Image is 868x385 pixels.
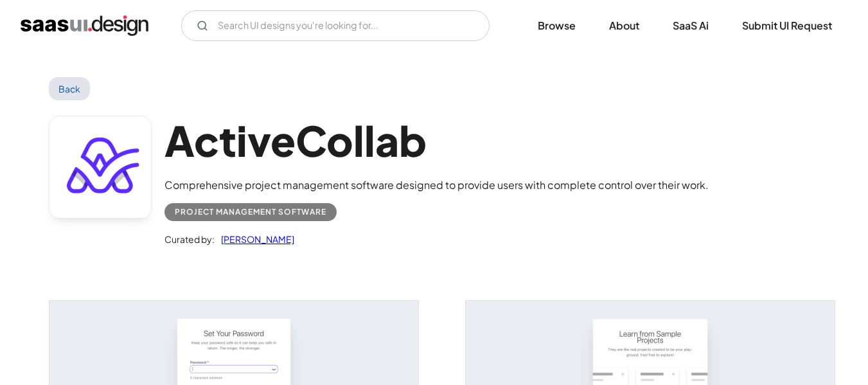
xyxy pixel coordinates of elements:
[522,12,591,40] a: Browse
[21,15,148,36] a: home
[657,12,724,40] a: SaaS Ai
[49,77,91,100] a: Back
[164,231,215,247] div: Curated by:
[175,204,326,220] div: Project Management Software
[164,177,709,193] div: Comprehensive project management software designed to provide users with complete control over th...
[181,10,490,41] input: Search UI designs you're looking for...
[164,116,709,165] h1: ActiveCollab
[215,231,294,247] a: [PERSON_NAME]
[727,12,847,40] a: Submit UI Request
[181,10,490,41] form: Email Form
[594,12,655,40] a: About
